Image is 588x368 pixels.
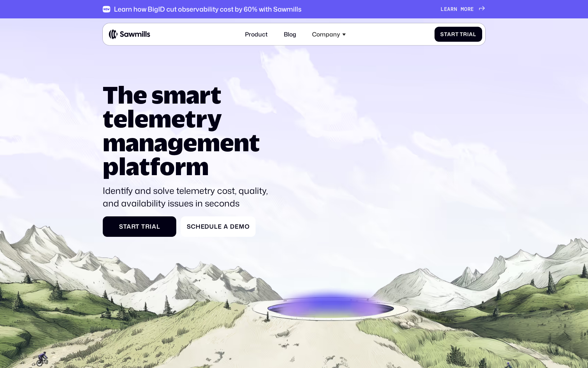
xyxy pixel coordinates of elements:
[187,223,250,230] div: Schedule a Demo
[109,223,170,230] div: Start Trial
[279,26,300,42] a: Blog
[440,31,476,37] div: Start Trial
[435,27,482,42] a: Start Trial
[441,6,474,12] div: Learn more
[181,216,256,237] a: Schedule a Demo
[312,31,340,38] div: Company
[114,5,301,13] div: Learn how BigID cut observability cost by 60% with Sawmills
[103,216,176,237] a: Start Trial
[103,82,273,178] h1: The smart telemetry management platform
[103,184,273,209] p: Identify and solve telemetry cost, quality, and availability issues in seconds
[441,6,485,12] a: Learn more
[241,26,272,42] a: Product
